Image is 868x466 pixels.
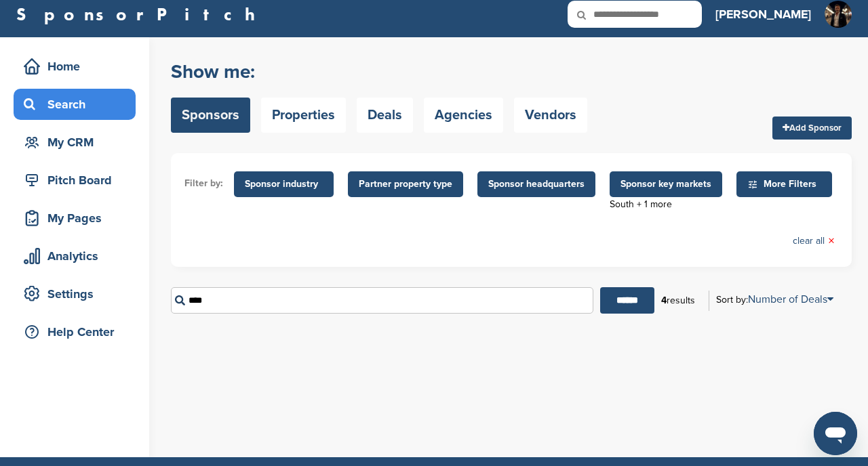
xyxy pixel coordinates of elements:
[20,54,136,79] div: Home
[793,234,835,249] a: clear all×
[748,293,833,306] a: Number of Deals
[20,282,136,306] div: Settings
[14,127,136,158] a: My CRM
[715,5,811,24] h3: [PERSON_NAME]
[772,116,852,140] a: Add Sponsor
[20,130,136,154] div: My CRM
[654,289,702,312] div: results
[14,51,136,82] a: Home
[20,320,136,344] div: Help Center
[16,5,264,23] a: SponsorPitch
[20,168,136,192] div: Pitch Board
[171,98,250,133] a: Sponsors
[424,98,503,133] a: Agencies
[825,1,852,28] img: 1738701959806
[828,234,835,249] span: ×
[171,60,587,84] h2: Show me:
[488,177,585,192] span: Sponsor headquarters
[620,177,711,192] span: Sponsor key markets
[814,412,857,455] iframe: Button to launch messaging window
[747,177,825,192] span: More Filters
[14,278,136,310] a: Settings
[610,197,722,212] div: South + 1 more
[14,203,136,234] a: My Pages
[245,177,323,192] span: Sponsor industry
[357,98,413,133] a: Deals
[20,206,136,230] div: My Pages
[261,98,346,133] a: Properties
[14,316,136,347] a: Help Center
[514,98,587,133] a: Vendors
[359,177,452,192] span: Partner property type
[20,244,136,268] div: Analytics
[14,240,136,272] a: Analytics
[661,295,667,306] b: 4
[184,176,223,191] li: Filter by:
[20,92,136,116] div: Search
[14,89,136,120] a: Search
[14,165,136,196] a: Pitch Board
[716,294,833,305] div: Sort by:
